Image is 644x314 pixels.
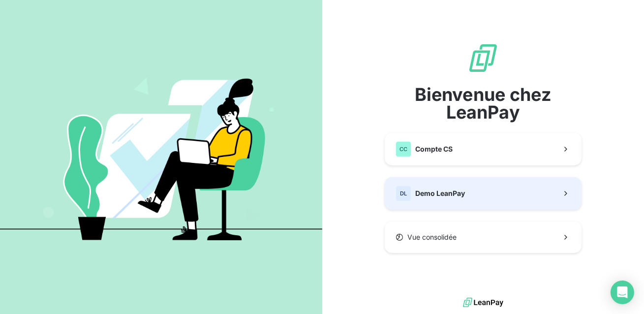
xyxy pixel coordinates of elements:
[415,144,453,154] span: Compte CS
[407,232,457,242] span: Vue consolidée
[611,281,634,304] div: Open Intercom Messenger
[385,221,582,253] button: Vue consolidée
[463,295,503,310] img: logo
[396,141,411,157] div: CC
[385,177,582,210] button: DLDemo LeanPay
[467,42,499,74] img: logo sigle
[385,86,582,121] span: Bienvenue chez LeanPay
[385,133,582,165] button: CCCompte CS
[396,186,411,201] div: DL
[415,188,465,198] span: Demo LeanPay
